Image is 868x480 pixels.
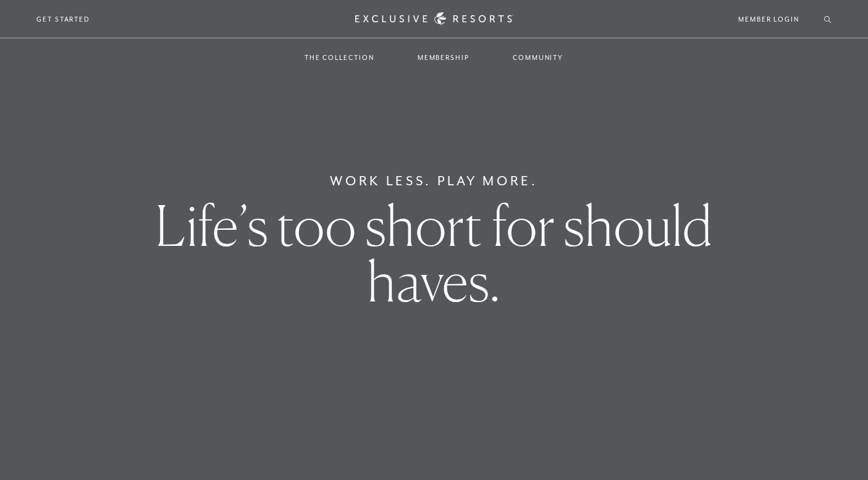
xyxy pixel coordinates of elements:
a: Community [500,40,576,75]
h1: Life’s too short for should haves. [152,198,717,309]
a: Get Started [36,14,90,25]
a: Member Login [738,14,799,25]
a: The Collection [292,40,387,75]
a: Membership [405,40,482,75]
h6: Work Less. Play More. [330,171,538,191]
